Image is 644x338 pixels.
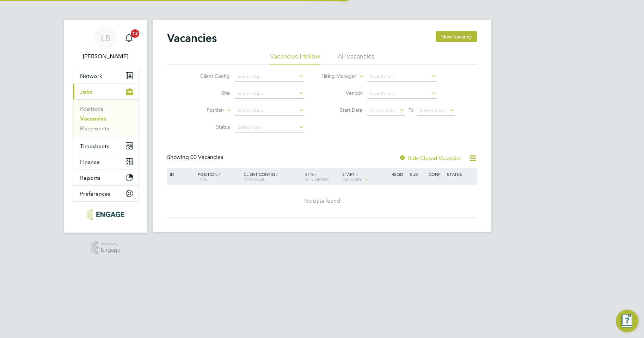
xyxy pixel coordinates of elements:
input: Search for... [235,89,304,99]
label: Status [189,124,230,130]
button: Preferences [73,186,139,201]
label: Position [183,107,224,114]
div: Start / [341,168,390,186]
label: Vendor [322,90,362,96]
button: Engage Resource Center [616,310,638,332]
span: 13 [131,29,139,38]
label: Start Date [322,107,362,113]
label: Site [189,90,230,96]
span: Select date [419,107,445,113]
span: Jobs [80,88,92,95]
button: Finance [73,154,139,170]
a: LB[PERSON_NAME] [73,27,139,61]
h2: Vacancies [167,31,217,45]
div: No data found [168,197,476,205]
div: Sub [408,168,427,180]
span: Preferences [80,190,110,197]
div: Showing [167,154,225,161]
span: To [406,105,416,115]
span: 00 Vacancies [190,154,223,161]
a: 13 [122,27,136,49]
img: xede-logo-retina.png [87,209,124,220]
button: Network [73,68,139,84]
button: New Vacancy [436,31,477,42]
div: Site / [303,168,341,185]
span: Type [198,176,208,182]
div: Conf [427,168,445,180]
a: Go to home page [73,209,139,220]
li: Vacancies I follow [270,52,320,65]
span: Network [80,73,102,79]
button: Reports [73,170,139,185]
div: ID [168,168,193,180]
div: Client Config / [242,168,303,185]
span: LB [101,33,110,43]
span: Select date [370,107,395,113]
span: Site Group [305,176,329,182]
li: All Vacancies [338,52,374,65]
a: Vacancies [80,115,106,122]
div: Reqd [390,168,408,180]
label: Hiring Manager [316,73,356,80]
span: Timesheets [80,143,109,149]
a: Placements [80,125,109,132]
input: Select one [235,123,304,133]
span: Reports [80,174,100,181]
span: Finance [80,159,100,165]
span: Laura Badcock [73,52,139,61]
div: Position / [192,168,242,185]
label: Hide Closed Vacancies [399,155,462,161]
input: Search for... [235,106,304,116]
div: Status [445,168,476,180]
input: Search for... [367,89,437,99]
span: Vendors [342,176,362,182]
a: Powered byEngage [91,241,121,254]
a: Positions [80,105,103,112]
span: Manager [244,176,264,182]
div: Jobs [73,99,139,138]
span: Powered by [101,241,121,247]
input: Search for... [235,72,304,82]
label: Client Config [189,73,230,79]
button: Jobs [73,84,139,99]
span: Engage [101,247,121,253]
nav: Main navigation [64,20,147,233]
button: Timesheets [73,138,139,154]
input: Search for... [367,72,437,82]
